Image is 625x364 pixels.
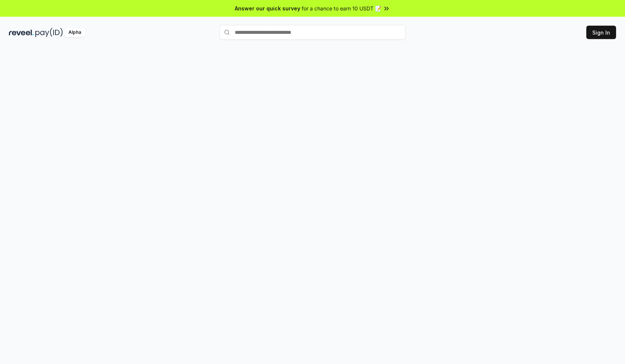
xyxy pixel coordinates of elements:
[586,26,616,39] button: Sign In
[235,4,300,12] span: Answer our quick survey
[9,28,34,37] img: reveel_dark
[302,4,381,12] span: for a chance to earn 10 USDT 📝
[64,28,85,37] div: Alpha
[35,28,63,37] img: pay_id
